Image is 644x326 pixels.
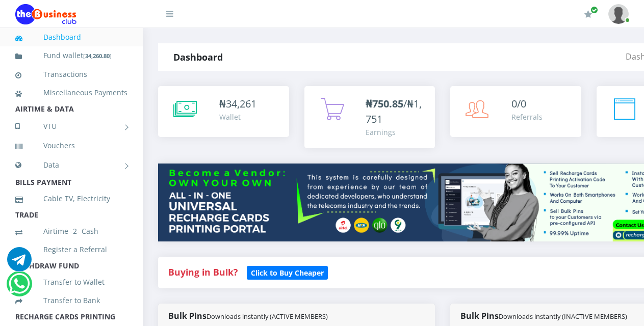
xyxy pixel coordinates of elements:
[15,25,127,49] a: Dashboard
[15,152,127,178] a: Data
[15,63,127,86] a: Transactions
[219,112,256,122] div: Wallet
[15,4,76,24] img: Logo
[608,4,629,24] img: User
[15,270,127,294] a: Transfer to Wallet
[15,81,127,104] a: Miscellaneous Payments
[584,10,592,18] i: Renew/Upgrade Subscription
[7,255,32,271] a: Chat for support
[366,97,403,111] b: ₦750.85
[366,127,425,138] div: Earnings
[9,279,30,296] a: Chat for support
[590,6,598,14] span: Renew/Upgrade Subscription
[85,52,110,60] b: 34,260.80
[247,266,328,278] a: Click to Buy Cheaper
[366,97,422,126] span: /₦1,751
[15,44,127,68] a: Fund wallet[34,260.80]
[158,86,289,137] a: ₦34,261 Wallet
[173,51,223,63] strong: Dashboard
[15,187,127,210] a: Cable TV, Electricity
[15,114,127,139] a: VTU
[226,97,256,111] span: 34,261
[499,312,627,321] small: Downloads instantly (INACTIVE MEMBERS)
[15,220,127,243] a: Airtime -2- Cash
[207,312,328,321] small: Downloads instantly (ACTIVE MEMBERS)
[219,96,256,112] div: ₦
[304,86,435,148] a: ₦750.85/₦1,751 Earnings
[460,310,627,321] strong: Bulk Pins
[168,310,328,321] strong: Bulk Pins
[15,289,127,312] a: Transfer to Bank
[251,268,324,278] b: Click to Buy Cheaper
[168,266,238,278] strong: Buying in Bulk?
[511,97,526,111] span: 0/0
[83,52,112,60] small: [ ]
[15,134,127,157] a: Vouchers
[15,238,127,261] a: Register a Referral
[511,112,543,122] div: Referrals
[450,86,581,137] a: 0/0 Referrals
